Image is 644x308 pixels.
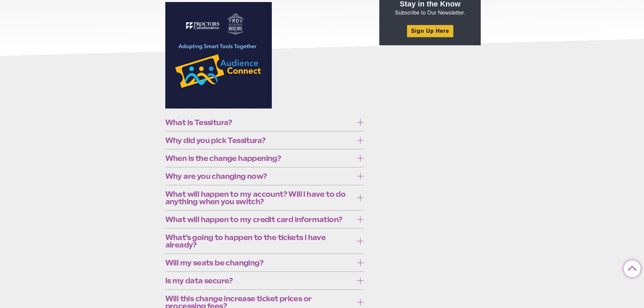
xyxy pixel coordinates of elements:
[165,234,354,248] span: What’s going to happen to the tickets I have already?
[165,277,354,284] span: Is my data secure?
[624,261,637,274] a: Back to Top
[165,259,354,266] span: Will my seats be changing?
[165,216,354,223] span: What will happen to my credit card information?
[165,190,354,205] span: What will happen to my account? Will I have to do anything when you switch?
[165,155,354,162] span: When is the change happening?
[165,119,354,126] span: What is Tessitura?
[407,25,453,37] a: Sign Up Here
[165,137,354,144] span: Why did you pick Tessitura?
[165,172,354,180] span: Why are you changing now?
